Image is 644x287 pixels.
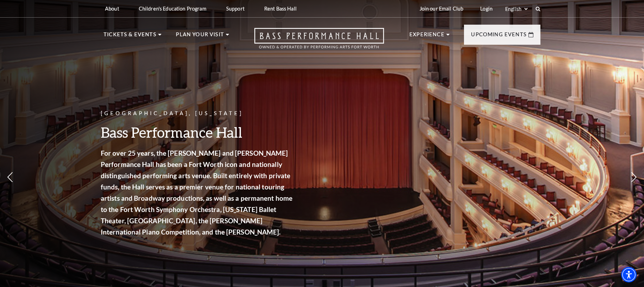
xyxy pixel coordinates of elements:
[229,28,409,56] a: Open this option
[409,30,445,43] p: Experience
[139,6,206,12] p: Children's Education Program
[471,30,527,43] p: Upcoming Events
[105,6,119,12] p: About
[226,6,244,12] p: Support
[176,30,224,43] p: Plan Your Visit
[101,123,295,141] h3: Bass Performance Hall
[264,6,297,12] p: Rent Bass Hall
[101,149,292,236] strong: For over 25 years, the [PERSON_NAME] and [PERSON_NAME] Performance Hall has been a Fort Worth ico...
[101,109,295,118] p: [GEOGRAPHIC_DATA], [US_STATE]
[104,30,156,43] p: Tickets & Events
[621,267,637,282] div: Accessibility Menu
[504,6,529,12] select: Select:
